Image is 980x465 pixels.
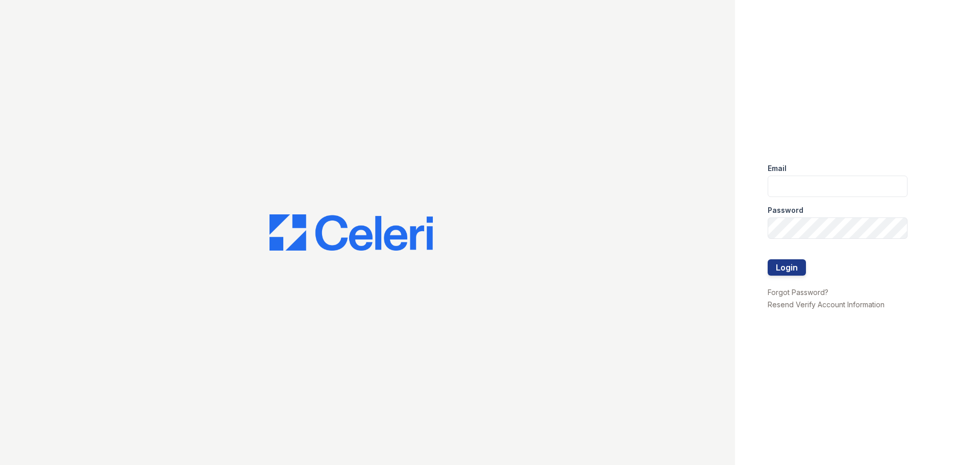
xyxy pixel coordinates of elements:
[269,214,433,251] img: CE_Logo_Blue-a8612792a0a2168367f1c8372b55b34899dd931a85d93a1a3d3e32e68fde9ad4.png
[768,288,828,297] a: Forgot Password?
[768,259,806,276] button: Login
[768,300,885,309] a: Resend Verify Account Information
[768,163,787,174] label: Email
[768,205,803,215] label: Password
